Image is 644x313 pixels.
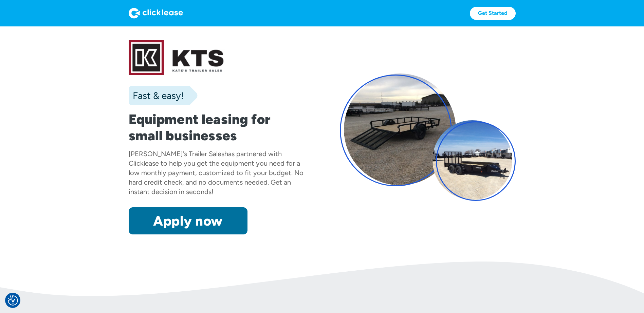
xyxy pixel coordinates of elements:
[129,111,305,144] h1: Equipment leasing for small businesses
[129,8,183,19] img: Logo
[470,7,516,20] a: Get Started
[129,150,224,158] div: [PERSON_NAME]'s Trailer Sales
[8,295,18,306] button: Consent Preferences
[129,207,247,234] a: Apply now
[129,150,303,196] div: has partnered with Clicklease to help you get the equipment you need for a low monthly payment, c...
[129,89,184,102] div: Fast & easy!
[8,295,18,306] img: Revisit consent button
